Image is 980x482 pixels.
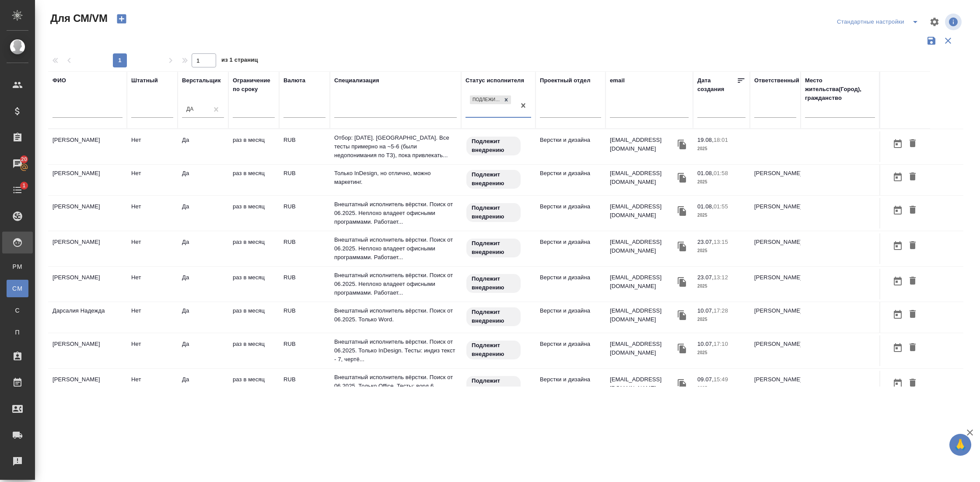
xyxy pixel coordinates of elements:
[697,274,714,281] p: 23.07,
[465,375,531,396] div: Свежая кровь: на первые 3 заказа по тематике ставь редактора и фиксируй оценки
[48,165,127,195] td: [PERSON_NAME]
[279,371,330,401] td: RUB
[750,371,801,401] td: [PERSON_NAME]
[7,280,28,297] a: CM
[905,340,920,356] button: Удалить
[228,302,279,333] td: раз в месяц
[111,11,132,26] button: Создать
[940,32,956,49] button: Сбросить фильтры
[127,198,178,229] td: Нет
[890,340,905,356] button: Открыть календарь загрузки
[535,302,605,333] td: Верстки и дизайна
[805,76,875,102] div: Место жительства(Город), гражданство
[472,341,515,359] p: Подлежит внедрению
[11,284,24,293] span: CM
[754,76,799,85] div: Ответственный
[131,76,158,85] div: Штатный
[890,136,905,152] button: Открыть календарь загрузки
[127,233,178,264] td: Нет
[127,371,178,401] td: Нет
[890,273,905,289] button: Открыть календарь загрузки
[675,275,689,288] button: Скопировать
[472,308,515,325] p: Подлежит внедрению
[714,170,728,176] p: 01:58
[11,262,24,271] span: PM
[178,335,228,366] td: Да
[127,165,178,195] td: Нет
[48,131,127,162] td: [PERSON_NAME]
[279,165,330,195] td: RUB
[714,137,728,143] p: 18:01
[535,269,605,299] td: Верстки и дизайна
[127,269,178,299] td: Нет
[675,138,689,151] button: Скопировать
[186,106,193,113] div: Да
[465,273,531,294] div: Свежая кровь: на первые 3 заказа по тематике ставь редактора и фиксируй оценки
[535,335,605,366] td: Верстки и дизайна
[7,302,28,319] a: С
[228,269,279,299] td: раз в месяц
[16,155,32,164] span: 20
[610,169,675,186] p: [EMAIL_ADDRESS][DOMAIN_NAME]
[750,302,801,333] td: [PERSON_NAME]
[697,246,745,255] p: 2025
[697,341,714,347] p: 10.07,
[228,233,279,264] td: раз в месяц
[279,131,330,162] td: RUB
[279,302,330,333] td: RUB
[2,179,33,201] a: 1
[905,202,920,218] button: Удалить
[178,233,228,264] td: Да
[697,203,714,210] p: 01.08,
[2,153,33,175] a: 20
[334,236,457,262] p: Внештатный исполнитель вёрстки. Поиск от 06.2025. Неплохо владеет офисными программами. Работает...
[48,335,127,366] td: [PERSON_NAME]
[697,384,745,393] p: 2025
[675,377,689,391] button: Скопировать
[228,131,279,162] td: раз в месяц
[675,240,689,253] button: Скопировать
[750,269,801,299] td: [PERSON_NAME]
[11,306,24,315] span: С
[697,282,745,291] p: 2025
[535,371,605,401] td: Верстки и дизайна
[472,204,515,221] p: Подлежит внедрению
[697,137,714,143] p: 19.08,
[923,32,940,49] button: Сохранить фильтры
[279,233,330,264] td: RUB
[535,131,605,162] td: Верстки и дизайна
[697,170,714,176] p: 01.08,
[697,307,714,314] p: 10.07,
[178,269,228,299] td: Да
[178,302,228,333] td: Да
[675,309,689,322] button: Скопировать
[890,375,905,391] button: Открыть календарь загрузки
[17,181,31,190] span: 1
[697,376,714,383] p: 09.07,
[283,76,305,85] div: Валюта
[905,375,920,391] button: Удалить
[48,11,108,25] span: Для СМ/VM
[465,202,531,223] div: Свежая кровь: на первые 3 заказа по тематике ставь редактора и фиксируй оценки
[233,76,275,94] div: Ограничение по сроку
[890,169,905,185] button: Открыть календарь загрузки
[945,14,963,30] span: Посмотреть информацию
[469,95,512,106] div: Подлежит внедрению
[48,371,127,401] td: [PERSON_NAME]
[472,239,515,257] p: Подлежит внедрению
[697,211,745,220] p: 2025
[334,373,457,399] p: Внештатный исполнитель вёрстки. Поиск от 06.2025. Только Office. Тесты: ворд 6, презентация 7. ...
[334,338,457,364] p: Внештатный исполнитель вёрстки. Поиск от 06.2025. Только InDesign. Тесты: индиз текст - 7, чертё...
[750,198,801,229] td: [PERSON_NAME]
[48,198,127,229] td: [PERSON_NAME]
[48,233,127,264] td: [PERSON_NAME]
[610,136,675,153] p: [EMAIL_ADDRESS][DOMAIN_NAME]
[675,342,689,355] button: Скопировать
[127,302,178,333] td: Нет
[890,306,905,323] button: Открыть календарь загрузки
[48,302,127,333] td: Дарсалия Надежда
[472,376,515,394] p: Подлежит внедрению
[127,335,178,366] td: Нет
[178,371,228,401] td: Да
[182,76,221,85] div: Верстальщик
